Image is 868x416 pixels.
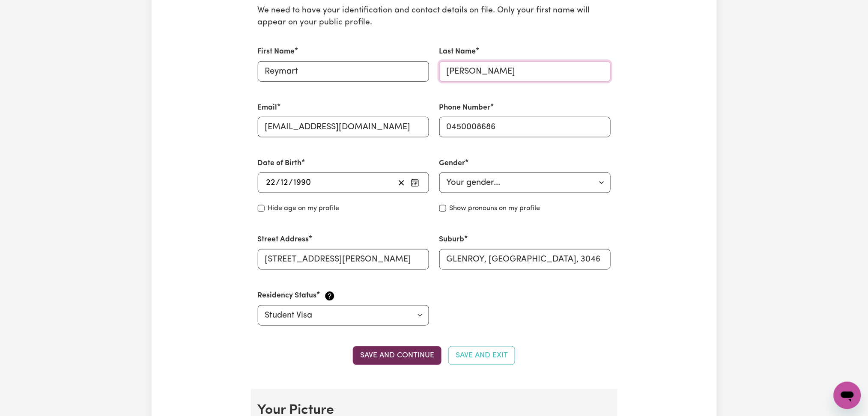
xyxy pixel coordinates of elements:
[450,203,540,214] label: Show pronouns on my profile
[258,5,611,30] p: We need to have your identification and contact details on file. Only your first name will appear...
[439,158,465,169] label: Gender
[448,346,515,365] button: Save and Exit
[280,176,289,189] input: --
[834,382,861,409] iframe: Button to launch messaging window
[268,203,340,214] label: Hide age on my profile
[258,234,309,245] label: Street Address
[439,102,491,113] label: Phone Number
[439,46,476,57] label: Last Name
[258,290,317,301] label: Residency Status
[258,102,277,113] label: Email
[353,346,441,365] button: Save and continue
[439,249,611,270] input: e.g. North Bondi, New South Wales
[289,178,293,187] span: /
[258,46,295,57] label: First Name
[258,158,302,169] label: Date of Birth
[439,234,465,245] label: Suburb
[266,176,276,189] input: --
[276,178,280,187] span: /
[293,176,312,189] input: ----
